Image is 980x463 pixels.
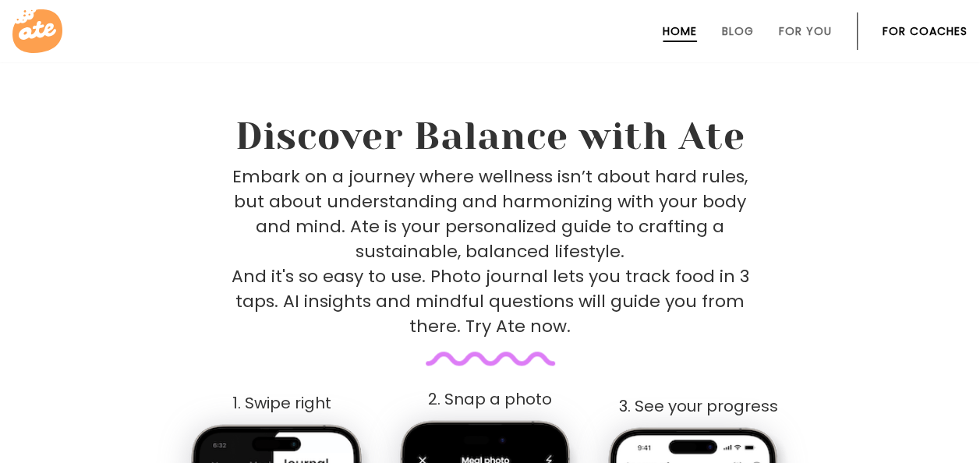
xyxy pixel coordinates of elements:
div: 2. Snap a photo [387,391,593,408]
a: Blog [722,25,754,37]
div: 1. Swipe right [179,394,384,412]
a: Home [663,25,697,37]
div: 3. See your progress [596,398,801,415]
a: For You [779,25,832,37]
a: For Coaches [883,25,968,37]
h2: Discover Balance with Ate [110,115,871,158]
p: Embark on a journey where wellness isn’t about hard rules, but about understanding and harmonizin... [232,164,749,339]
